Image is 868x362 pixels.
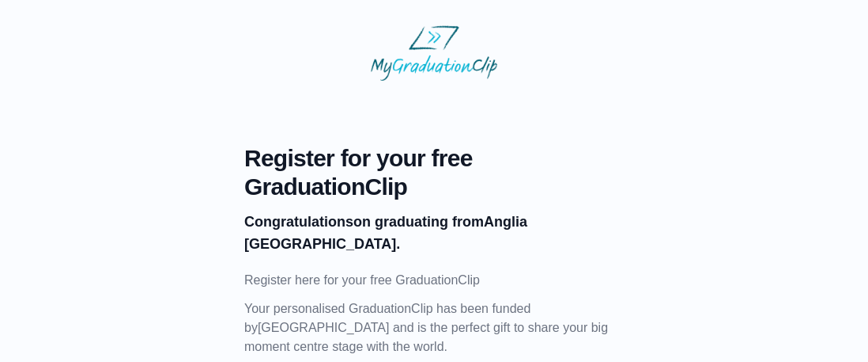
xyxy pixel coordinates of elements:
[244,299,624,356] p: Your personalised GraduationClip has been funded by [GEOGRAPHIC_DATA] and is the perfect gift to ...
[244,211,624,255] p: on graduating from Anglia [GEOGRAPHIC_DATA].
[244,173,624,201] span: GraduationClip
[244,144,624,173] span: Register for your free
[244,214,353,230] b: Congratulations
[371,25,497,81] img: MyGraduationClip
[244,271,624,290] p: Register here for your free GraduationClip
